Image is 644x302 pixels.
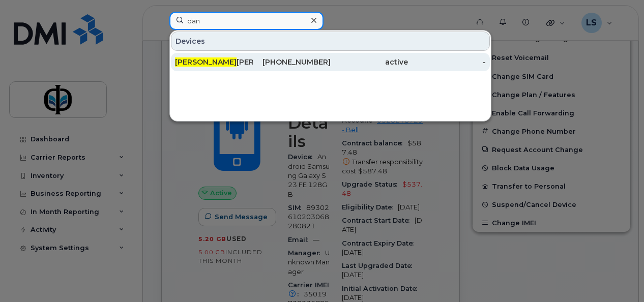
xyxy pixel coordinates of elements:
span: [PERSON_NAME] [175,57,237,67]
div: - [408,57,486,67]
div: [PHONE_NUMBER] [253,57,331,67]
a: [PERSON_NAME][PERSON_NAME][PHONE_NUMBER]active- [171,53,490,71]
div: active [331,57,408,67]
div: Devices [171,32,490,51]
div: [PERSON_NAME] [175,57,253,67]
input: Find something... [169,12,324,30]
